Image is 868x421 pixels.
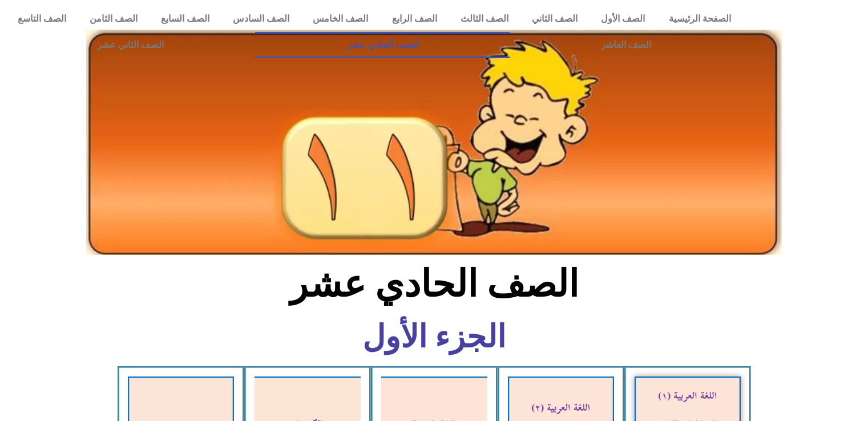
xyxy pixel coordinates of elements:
a: الصف الثالث [449,6,520,32]
a: الصف الثاني [520,6,589,32]
a: الصف العاشر [510,32,742,58]
h6: الجزء الأول [245,321,623,353]
a: الصف الأول [590,6,657,32]
a: الصف الخامس [301,6,380,32]
a: الصفحة الرئيسية [657,6,742,32]
a: الصف التاسع [6,6,78,32]
a: الصف الحادي عشر [255,32,509,58]
a: الصف الرابع [380,6,449,32]
a: الصف الثاني عشر [6,32,255,58]
a: الصف الثامن [78,6,149,32]
h2: الصف الحادي عشر [245,262,623,306]
a: الصف السادس [221,6,301,32]
a: الصف السابع [149,6,221,32]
